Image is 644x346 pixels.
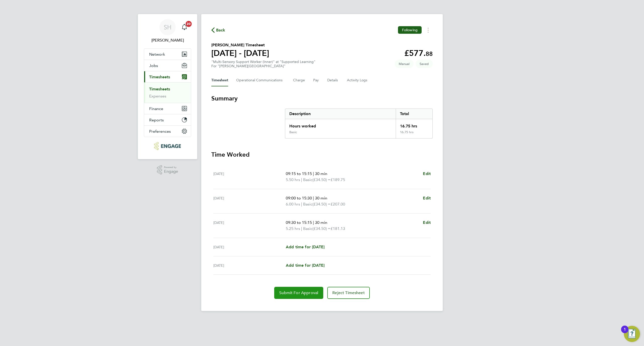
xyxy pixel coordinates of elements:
[396,109,432,119] div: Total
[313,74,319,86] button: Pay
[154,142,181,150] img: axcis-logo-retina.png
[213,262,286,268] div: [DATE]
[416,60,433,68] span: This timesheet is Saved.
[398,26,422,34] button: Following
[313,171,314,176] span: |
[211,27,225,33] button: Back
[149,106,163,111] span: Finance
[144,142,191,150] a: Go to home page
[285,109,433,139] div: Summary
[211,42,269,48] h2: [PERSON_NAME] Timesheet
[396,119,432,130] div: 16.75 hrs
[423,220,431,226] a: Edit
[315,196,327,200] span: 30 min
[149,129,171,134] span: Preferences
[211,60,315,68] div: "Multi-Sensory Support Worker (Inner)" at "Supported Learning"
[144,82,191,103] div: Timesheets
[331,226,345,231] span: £181.13
[303,226,312,232] span: Basic
[286,202,300,206] span: 6.00 hrs
[211,94,433,102] h3: Summary
[144,71,191,82] button: Timesheets
[301,226,302,231] span: |
[144,37,191,43] span: Stacey Huntley
[213,171,286,183] div: [DATE]
[149,87,170,91] a: Timesheets
[286,171,312,176] span: 09:15 to 15:15
[312,202,331,206] span: (£34.50) =
[332,290,365,295] span: Reject Timesheet
[301,177,302,182] span: |
[286,244,325,250] a: Add time for [DATE]
[423,171,431,177] a: Edit
[315,220,327,225] span: 30 min
[624,329,626,336] div: 1
[286,220,312,225] span: 09:30 to 15:15
[236,74,285,86] button: Operational Communications
[286,177,300,182] span: 5.50 hrs
[286,263,325,268] span: Add time for [DATE]
[285,119,396,130] div: Hours worked
[313,220,314,225] span: |
[179,19,189,35] a: 20
[424,26,433,34] button: Timesheets Menu
[293,74,305,86] button: Charge
[327,74,339,86] button: Details
[164,169,178,174] span: Engage
[303,177,312,183] span: Basic
[149,75,170,79] span: Timesheets
[211,151,433,159] h3: Time Worked
[395,60,414,68] span: This timesheet was manually created.
[313,196,314,200] span: |
[396,130,432,138] div: 16.75 hrs
[213,195,286,207] div: [DATE]
[279,290,318,295] span: Submit For Approval
[149,63,158,68] span: Jobs
[402,28,418,32] span: Following
[216,27,225,33] span: Back
[157,165,178,175] a: Powered byEngage
[423,220,431,225] span: Edit
[426,50,433,57] span: 88
[213,244,286,250] div: [DATE]
[211,48,269,58] h1: [DATE] - [DATE]
[144,126,191,137] button: Preferences
[164,165,178,169] span: Powered by
[315,171,327,176] span: 30 min
[149,118,164,122] span: Reports
[138,14,197,159] nav: Main navigation
[144,114,191,125] button: Reports
[213,220,286,232] div: [DATE]
[301,202,302,206] span: |
[149,52,165,57] span: Network
[624,326,640,342] button: Open Resource Center, 1 new notification
[286,226,300,231] span: 5.25 hrs
[331,177,345,182] span: £189.75
[331,202,345,206] span: £207.00
[347,74,368,86] button: Activity Logs
[144,19,191,43] a: SH[PERSON_NAME]
[404,48,433,58] app-decimal: £577.
[211,74,228,86] button: Timesheet
[274,287,323,299] button: Submit For Approval
[286,245,325,249] span: Add time for [DATE]
[144,60,191,71] button: Jobs
[312,177,331,182] span: (£34.50) =
[186,21,192,27] span: 20
[211,64,315,68] div: For "[PERSON_NAME][GEOGRAPHIC_DATA]"
[211,94,433,299] section: Timesheet
[423,171,431,176] span: Edit
[285,109,396,119] div: Description
[144,49,191,60] button: Network
[312,226,331,231] span: (£34.50) =
[164,24,172,30] span: SH
[149,94,166,98] a: Expenses
[286,262,325,268] a: Add time for [DATE]
[289,130,297,134] div: Basic
[423,196,431,200] span: Edit
[423,195,431,201] a: Edit
[286,196,312,200] span: 09:00 to 15:30
[303,201,312,207] span: Basic
[327,287,370,299] button: Reject Timesheet
[144,103,191,114] button: Finance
